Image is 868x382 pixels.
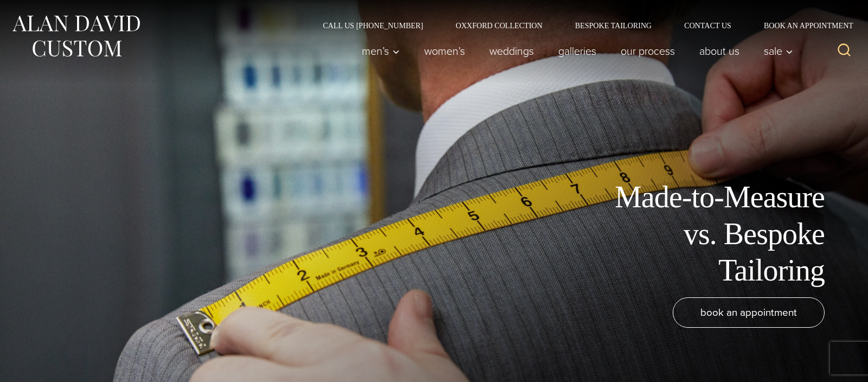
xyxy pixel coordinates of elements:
h1: Made-to-Measure vs. Bespoke Tailoring [580,179,825,289]
a: Contact Us [668,22,748,29]
span: Men’s [362,46,400,56]
nav: Primary Navigation [350,40,799,62]
a: Galleries [546,40,609,62]
a: book an appointment [673,297,825,328]
a: Oxxford Collection [439,22,559,29]
a: Bespoke Tailoring [559,22,668,29]
a: Book an Appointment [748,22,857,29]
a: Call Us [PHONE_NUMBER] [307,22,439,29]
span: Sale [764,46,793,56]
a: Our Process [609,40,687,62]
a: About Us [687,40,752,62]
a: weddings [477,40,546,62]
button: View Search Form [831,38,857,64]
span: book an appointment [700,304,797,320]
a: Women’s [412,40,477,62]
nav: Secondary Navigation [307,22,857,29]
img: Alan David Custom [11,12,141,60]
